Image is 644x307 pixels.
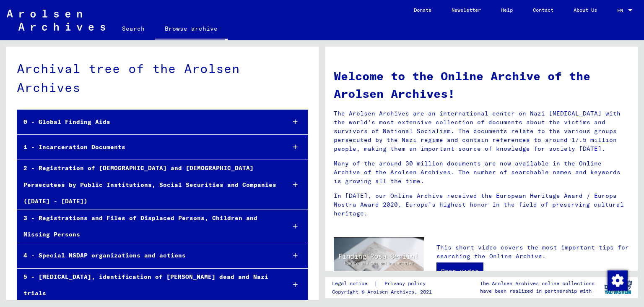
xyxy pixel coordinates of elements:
[17,247,279,264] div: 4 - Special NSDAP organizations and actions
[334,192,629,218] p: In [DATE], our Online Archive received the European Heritage Award / Europa Nostra Award 2020, Eu...
[480,280,595,287] p: The Arolsen Archives online collections
[7,10,105,31] img: Arolsen_neg.svg
[378,279,436,288] a: Privacy policy
[608,270,628,291] img: Zustimmung ändern
[332,288,436,296] p: Copyright © Arolsen Archives, 2021
[334,159,629,186] p: Many of the around 30 million documents are now available in the Online Archive of the Arolsen Ar...
[334,67,629,102] h1: Welcome to the Online Archive of the Arolsen Archives!
[112,18,155,39] a: Search
[17,269,279,302] div: 5 - [MEDICAL_DATA], identification of [PERSON_NAME] dead and Nazi trials
[436,262,483,279] a: Open video
[155,18,228,40] a: Browse archive
[332,279,374,288] a: Legal notice
[17,59,308,97] div: Archival tree of the Arolsen Archives
[436,243,629,261] p: This short video covers the most important tips for searching the Online Archive.
[334,237,424,286] img: video.jpg
[332,279,436,288] div: |
[17,139,279,155] div: 1 - Incarceration Documents
[617,7,623,13] mat-select-trigger: EN
[17,114,279,130] div: 0 - Global Finding Aids
[17,160,279,210] div: 2 - Registration of [DEMOGRAPHIC_DATA] and [DEMOGRAPHIC_DATA] Persecutees by Public Institutions,...
[480,287,595,295] p: have been realized in partnership with
[602,277,634,298] img: yv_logo.png
[334,109,629,153] p: The Arolsen Archives are an international center on Nazi [MEDICAL_DATA] with the world’s most ext...
[17,210,279,243] div: 3 - Registrations and Files of Displaced Persons, Children and Missing Persons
